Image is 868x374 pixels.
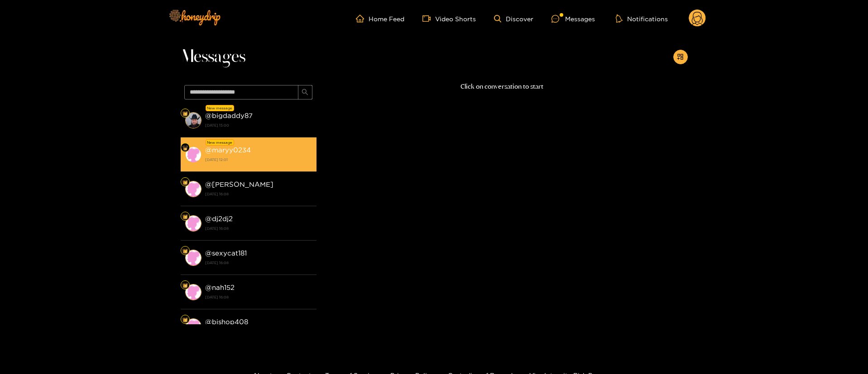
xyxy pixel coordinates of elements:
[205,121,312,129] strong: [DATE] 15:00
[551,14,595,24] div: Messages
[422,14,435,23] span: video-camera
[422,14,476,23] a: Video Shorts
[185,112,201,128] img: conversation
[182,111,188,116] img: Fan Level
[182,214,188,219] img: Fan Level
[185,250,201,266] img: conversation
[205,249,247,257] strong: @ sexycat181
[205,293,312,301] strong: [DATE] 16:08
[185,284,201,300] img: conversation
[205,215,233,223] strong: @ dj2dj2
[206,105,234,111] div: New message
[205,146,251,154] strong: @ maryy0234
[205,156,312,164] strong: [DATE] 12:01
[185,181,201,197] img: conversation
[356,14,369,23] span: home
[205,284,235,291] strong: @ nah152
[317,81,688,92] p: Click on conversation to start
[182,248,188,254] img: Fan Level
[205,224,312,232] strong: [DATE] 16:08
[613,14,671,23] button: Notifications
[298,85,312,99] button: search
[356,14,404,23] a: Home Feed
[205,190,312,198] strong: [DATE] 16:08
[182,145,188,151] img: Fan Level
[673,50,688,64] button: appstore-add
[205,180,273,188] strong: @ [PERSON_NAME]
[302,89,308,96] span: search
[677,53,684,61] span: appstore-add
[181,46,245,68] span: Messages
[205,112,253,119] strong: @ bigdaddy87
[205,259,312,267] strong: [DATE] 16:08
[494,15,533,23] a: Discover
[182,283,188,288] img: Fan Level
[205,318,248,326] strong: @ bishop408
[182,317,188,322] img: Fan Level
[185,318,201,335] img: conversation
[185,215,201,232] img: conversation
[182,180,188,185] img: Fan Level
[206,139,234,146] div: New message
[185,147,201,163] img: conversation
